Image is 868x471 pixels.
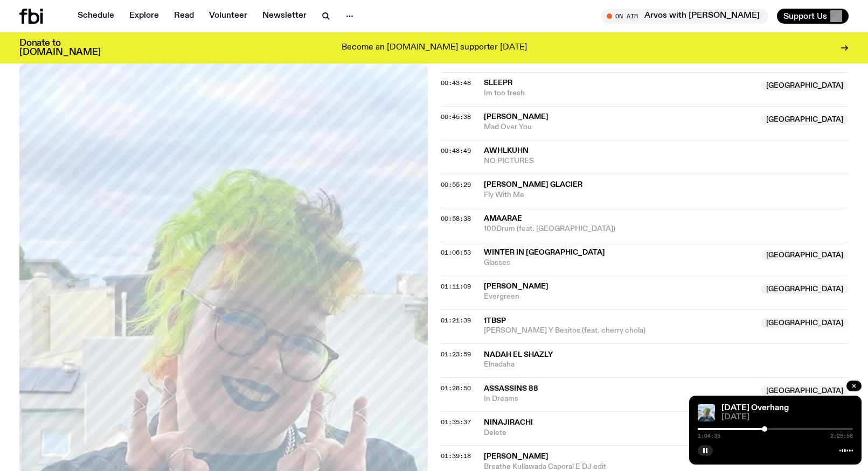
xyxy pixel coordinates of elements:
[441,180,471,189] span: 00:55:29
[484,190,849,200] span: Fly With Me
[484,249,605,256] span: Winter in [GEOGRAPHIC_DATA]
[484,428,755,438] span: Delete
[484,453,548,460] span: [PERSON_NAME]
[761,114,849,125] span: [GEOGRAPHIC_DATA]
[484,156,849,166] span: NO PICTURES
[19,39,101,57] h3: Donate to [DOMAIN_NAME]
[783,11,827,21] span: Support Us
[761,250,849,261] span: [GEOGRAPHIC_DATA]
[484,326,755,336] span: [PERSON_NAME] Y Besitos (feat. cherry chola)
[441,216,471,222] button: 00:58:38
[484,351,553,358] span: Nadah El Shazly
[761,80,849,91] span: [GEOGRAPHIC_DATA]
[484,79,512,87] span: SLEEPR
[441,384,471,392] span: 01:28:50
[484,317,506,325] span: 1tbsp
[123,9,165,24] a: Explore
[484,215,522,222] span: Amaarae
[71,9,121,24] a: Schedule
[761,318,849,328] span: [GEOGRAPHIC_DATA]
[484,394,755,404] span: In Dreams
[203,9,254,24] a: Volunteer
[484,258,755,268] span: Glasses
[777,9,849,24] button: Support Us
[441,80,471,86] button: 00:43:48
[441,352,471,357] button: 01:23:59
[484,224,849,234] span: 100Drum (feat. [GEOGRAPHIC_DATA])
[484,113,548,121] span: [PERSON_NAME]
[441,453,471,459] button: 01:39:18
[441,316,471,325] span: 01:21:39
[484,419,533,426] span: Ninajirachi
[441,146,471,155] span: 00:48:49
[441,148,471,154] button: 00:48:49
[484,385,538,392] span: Assassins 88
[441,248,471,257] span: 01:06:53
[484,360,849,370] span: Elnadaha
[484,283,548,290] span: [PERSON_NAME]
[484,181,582,188] span: [PERSON_NAME] Glacier
[342,43,527,53] p: Become an [DOMAIN_NAME] supporter [DATE]
[441,282,471,291] span: 01:11:09
[698,433,720,439] span: 1:04:35
[484,147,529,154] span: awhlkuhn
[441,250,471,256] button: 01:06:53
[441,113,471,121] span: 00:45:38
[441,318,471,324] button: 01:21:39
[484,292,755,302] span: Evergreen
[441,79,471,87] span: 00:43:48
[256,9,313,24] a: Newsletter
[441,350,471,358] span: 01:23:59
[441,114,471,120] button: 00:45:38
[441,419,471,425] button: 01:35:37
[441,214,471,223] span: 00:58:38
[761,385,849,396] span: [GEOGRAPHIC_DATA]
[441,418,471,426] span: 01:35:37
[441,385,471,391] button: 01:28:50
[441,182,471,188] button: 00:55:29
[484,122,755,132] span: Mad Over You
[721,413,853,421] span: [DATE]
[601,9,768,24] button: On AirArvos with [PERSON_NAME]
[721,404,789,412] a: [DATE] Overhang
[484,88,755,99] span: Im too fresh
[168,9,200,24] a: Read
[761,284,849,294] span: [GEOGRAPHIC_DATA]
[830,433,853,439] span: 2:29:58
[441,452,471,460] span: 01:39:18
[441,284,471,290] button: 01:11:09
